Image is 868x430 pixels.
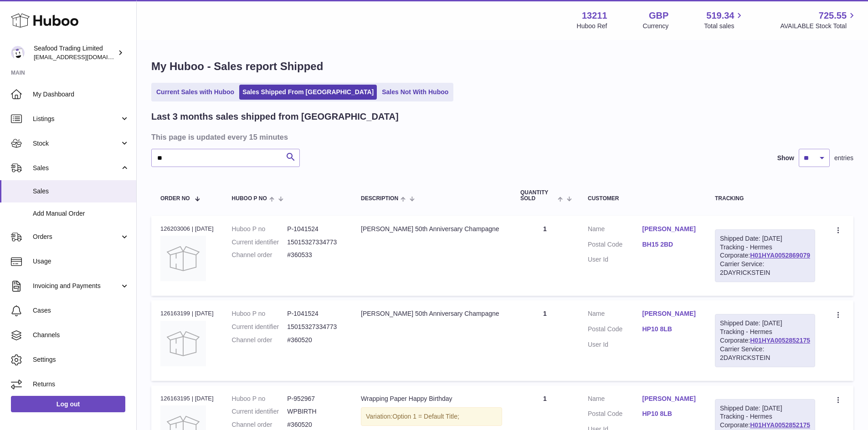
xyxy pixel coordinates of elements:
dd: 15015327334773 [287,323,343,331]
div: Wrapping Paper Happy Birthday [361,395,502,403]
dd: #360533 [287,251,343,259]
span: Sales [33,187,129,196]
dt: Name [588,309,642,320]
dt: Name [588,395,642,405]
span: Quantity Sold [520,190,555,202]
span: Description [361,196,398,202]
span: Listings [33,115,120,123]
dt: Huboo P no [232,309,288,318]
span: Huboo P no [232,196,267,202]
dd: WPBIRTH [287,407,343,416]
dd: P-952967 [287,395,343,403]
div: Huboo Ref [577,22,607,30]
dt: Current identifier [232,407,288,416]
dt: User Id [588,340,642,349]
div: Shipped Date: [DATE] [720,234,810,243]
div: Tracking [715,196,815,202]
dt: Postal Code [588,410,642,420]
span: 519.34 [706,10,734,22]
div: [PERSON_NAME] 50th Anniversary Champagne [361,309,502,318]
a: H01HYA0052869079 [750,252,810,259]
dt: Postal Code [588,240,642,251]
dt: Channel order [232,336,288,344]
a: [PERSON_NAME] [642,395,697,403]
dt: Huboo P no [232,225,288,233]
a: [PERSON_NAME] [642,309,697,318]
span: 725.55 [819,10,847,22]
dt: Name [588,225,642,236]
span: Order No [160,196,190,202]
div: Seafood Trading Limited [34,44,116,61]
span: Total sales [704,22,745,30]
a: HP10 8LB [642,325,697,334]
span: Usage [33,257,129,266]
dt: User Id [588,255,642,264]
div: Shipped Date: [DATE] [720,319,810,328]
dt: Channel order [232,251,288,259]
span: Invoicing and Payments [33,282,120,290]
td: 1 [511,300,579,380]
span: Orders [33,233,120,241]
span: Settings [33,355,129,364]
strong: 13211 [582,10,607,22]
div: Carrier Service: 2DAYRICKSTEIN [720,260,810,277]
h3: This page is updated every 15 minutes [151,132,851,142]
dd: #360520 [287,336,343,344]
label: Show [777,154,794,162]
dd: P-1041524 [287,225,343,233]
dt: Current identifier [232,238,288,247]
h2: Last 3 months sales shipped from [GEOGRAPHIC_DATA] [151,111,399,123]
a: HP10 8LB [642,410,697,418]
span: Sales [33,164,120,172]
img: no-photo.jpg [160,236,206,281]
a: Current Sales with Huboo [153,85,237,100]
div: Currency [643,22,669,30]
span: entries [834,154,853,162]
a: Sales Shipped From [GEOGRAPHIC_DATA] [239,85,377,100]
span: AVAILABLE Stock Total [780,22,857,30]
dt: Huboo P no [232,395,288,403]
div: Customer [588,196,697,202]
span: Stock [33,139,120,148]
a: 519.34 Total sales [704,10,745,30]
div: [PERSON_NAME] 50th Anniversary Champagne [361,225,502,233]
img: no-photo.jpg [160,321,206,366]
dd: P-1041524 [287,309,343,318]
span: Channels [33,331,129,339]
div: 126163199 | [DATE] [160,309,214,318]
span: Add Manual Order [33,209,129,218]
span: [EMAIL_ADDRESS][DOMAIN_NAME] [34,53,134,61]
a: 725.55 AVAILABLE Stock Total [780,10,857,30]
div: Shipped Date: [DATE] [720,404,810,413]
a: H01HYA0052852175 [750,421,810,429]
strong: GBP [649,10,668,22]
dd: #360520 [287,420,343,429]
div: Variation: [361,407,502,426]
div: 126163195 | [DATE] [160,395,214,403]
a: Log out [11,396,125,412]
span: Option 1 = Default Title; [392,413,459,420]
td: 1 [511,216,579,296]
a: [PERSON_NAME] [642,225,697,233]
div: 126203006 | [DATE] [160,225,214,233]
span: Cases [33,306,129,315]
span: My Dashboard [33,90,129,99]
dt: Postal Code [588,325,642,336]
dt: Current identifier [232,323,288,331]
span: Returns [33,380,129,389]
div: Tracking - Hermes Corporate: [715,229,815,282]
a: Sales Not With Huboo [379,85,452,100]
h1: My Huboo - Sales report Shipped [151,59,853,74]
div: Tracking - Hermes Corporate: [715,314,815,367]
a: BH15 2BD [642,240,697,249]
img: online@rickstein.com [11,46,25,60]
dd: 15015327334773 [287,238,343,247]
dt: Channel order [232,420,288,429]
div: Carrier Service: 2DAYRICKSTEIN [720,345,810,362]
a: H01HYA0052852175 [750,337,810,344]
